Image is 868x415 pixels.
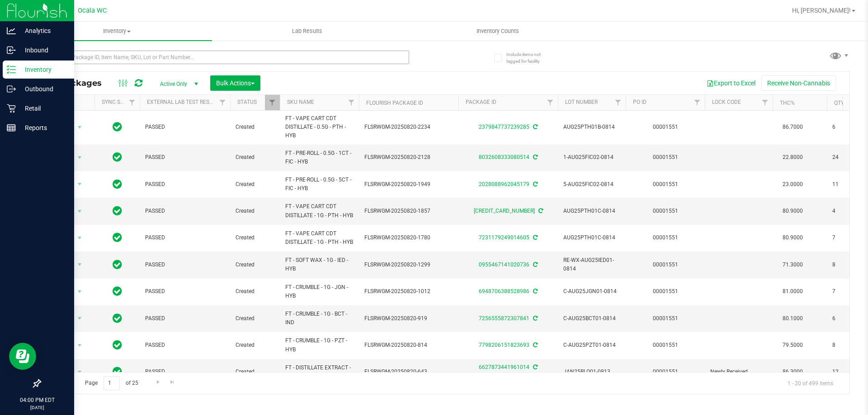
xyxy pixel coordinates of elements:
[236,287,274,296] span: Created
[479,288,529,294] a: 6948706388528986
[285,336,354,354] span: FT - CRUMBLE - 1G - PZT - HYB
[364,287,453,296] span: FLSRWGM-20250820-1012
[47,78,111,88] span: All Packages
[285,229,354,247] span: FT - VAPE CART CDT DISTILLATE - 1G - PTH - HYB
[285,114,354,140] span: FT - VAPE CART CDT DISTILLATE - 0.5G - PTH - HYB
[832,261,867,269] span: 8
[145,233,225,242] span: PASSED
[364,368,453,376] span: FLSRWGM-20250820-643
[145,207,225,215] span: PASSED
[280,27,335,35] span: Lab Results
[701,75,761,91] button: Export to Excel
[832,368,867,376] span: 12
[563,256,620,273] span: RE-WX-AUG25IED01-0814
[464,27,531,35] span: Inventory Counts
[7,46,16,55] inline-svg: Inbound
[364,207,453,215] span: FLSRWGM-20250820-1857
[113,121,122,133] span: In Sync
[145,261,225,269] span: PASSED
[77,376,146,390] span: Page of 25
[780,376,840,390] span: 1 - 20 of 499 items
[74,339,85,352] span: select
[364,314,453,323] span: FLSRWGM-20250820-919
[364,233,453,242] span: FLSRWGM-20250820-1780
[7,65,16,74] inline-svg: Inventory
[364,123,453,131] span: FLSRWGM-20250820-2234
[74,205,85,218] span: select
[236,314,274,323] span: Created
[778,178,807,191] span: 23.0000
[532,154,538,160] span: Sync from Compliance System
[16,103,70,114] p: Retail
[563,123,620,131] span: AUG25PTH01B-0814
[653,315,678,322] a: 00001551
[236,341,274,350] span: Created
[532,124,538,130] span: Sync from Compliance System
[532,342,538,348] span: Sync from Compliance System
[236,123,274,131] span: Created
[236,368,274,376] span: Created
[832,233,867,242] span: 7
[145,314,225,323] span: PASSED
[16,64,70,75] p: Inventory
[212,22,402,41] a: Lab Results
[236,207,274,215] span: Created
[74,258,85,271] span: select
[74,121,85,134] span: select
[532,288,538,294] span: Sync from Compliance System
[236,233,274,242] span: Created
[125,95,140,110] a: Filter
[778,285,807,298] span: 81.0000
[565,99,598,105] a: Lot Number
[113,231,122,244] span: In Sync
[712,99,741,105] a: Lock Code
[778,258,807,271] span: 71.3000
[653,208,678,214] a: 00001551
[537,208,543,214] span: Sync from Compliance System
[653,342,678,348] a: 00001551
[366,100,423,106] a: Flourish Package ID
[7,26,16,35] inline-svg: Analytics
[285,283,354,300] span: FT - CRUMBLE - 1G - JGN - HYB
[364,341,453,350] span: FLSRWGM-20250820-814
[832,153,867,162] span: 24
[780,100,795,106] a: THC%
[145,341,225,350] span: PASSED
[145,153,225,162] span: PASSED
[285,176,354,193] span: FT - PRE-ROLL - 0.5G - 5CT - FIC - HYB
[145,180,225,189] span: PASSED
[285,364,354,381] span: FT - DISTILLATE EXTRACT - 1G - BLO - HYS
[506,51,552,65] span: Include items not tagged for facility
[832,180,867,189] span: 11
[104,376,120,390] input: 1
[832,207,867,215] span: 4
[285,256,354,273] span: FT - SOFT WAX - 1G - IED - HYB
[215,95,230,110] a: Filter
[285,310,354,327] span: FT - CRUMBLE - 1G - BCT - IND
[364,153,453,162] span: FLSRWGM-20250820-2128
[479,342,529,348] a: 7798206151823693
[633,99,646,105] a: PO ID
[22,22,212,41] a: Inventory
[74,151,85,164] span: select
[166,376,179,388] a: Go to the last page
[236,153,274,162] span: Created
[832,314,867,323] span: 6
[758,95,773,110] a: Filter
[832,287,867,296] span: 7
[563,287,620,296] span: C-AUG25JGN01-0814
[653,234,678,241] a: 00001551
[532,315,538,322] span: Sync from Compliance System
[479,261,529,268] a: 0955467141020736
[113,365,122,378] span: In Sync
[653,288,678,294] a: 00001551
[778,205,807,218] span: 80.9000
[113,151,122,163] span: In Sync
[16,84,70,94] p: Outbound
[563,153,620,162] span: 1-AUG25FIC02-0814
[113,285,122,298] span: In Sync
[145,287,225,296] span: PASSED
[78,7,107,14] span: Ocala WC
[22,27,212,35] span: Inventory
[113,312,122,325] span: In Sync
